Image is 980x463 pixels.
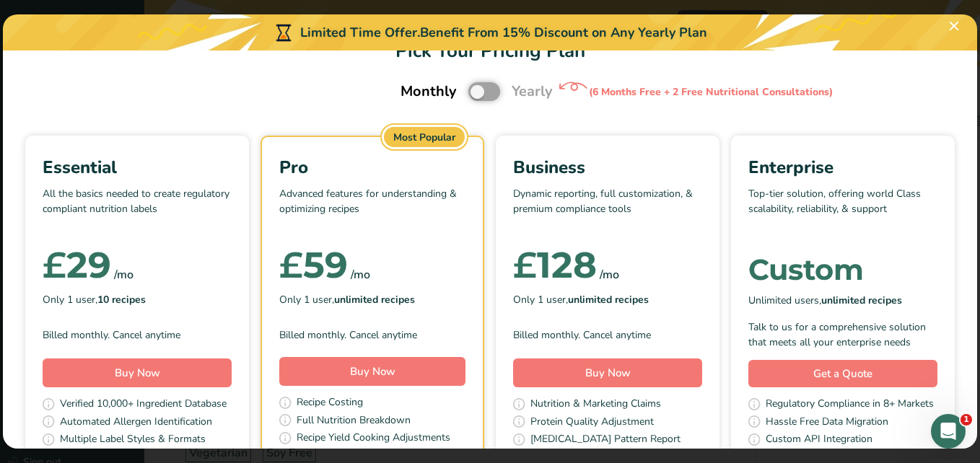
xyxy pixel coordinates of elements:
p: Dynamic reporting, full customization, & premium compliance tools [513,186,702,229]
div: /mo [351,266,370,283]
div: Talk to us for a comprehensive solution that meets all your enterprise needs [748,319,937,350]
div: Billed monthly. Cancel anytime [279,327,465,343]
span: Automated Allergen Identification [60,414,212,432]
div: Most Popular [384,127,465,147]
div: Billed monthly. Cancel anytime [43,327,232,343]
b: unlimited recipes [568,293,649,307]
span: Only 1 user, [513,292,649,307]
span: Recipe Costing [297,394,363,413]
a: Get a Quote [748,360,937,388]
span: Protein Quality Adjustment [530,414,654,432]
b: unlimited recipes [334,293,415,307]
div: 29 [43,251,111,280]
div: Benefit From 15% Discount on Any Yearly Plan [420,23,707,43]
div: 59 [279,251,348,280]
b: 10 recipes [97,293,146,307]
div: Limited Time Offer. [3,14,977,50]
div: Enterprise [748,154,937,180]
span: Regulatory Compliance in 8+ Markets [766,396,934,414]
span: Only 1 user, [279,292,415,307]
span: Buy Now [115,366,160,380]
div: Billed monthly. Cancel anytime [513,327,702,343]
button: Buy Now [513,358,702,387]
span: Monthly [401,81,457,102]
span: £ [279,243,303,287]
div: Custom [748,255,937,284]
div: 128 [513,251,597,280]
span: Multiple Label Styles & Formats [60,431,206,449]
div: Business [513,154,702,180]
span: Buy Now [585,366,631,380]
span: Recipe Yield Cooking Adjustments [297,430,450,448]
span: £ [43,243,66,287]
h1: Pick Your Pricing Plan [20,37,960,65]
span: [MEDICAL_DATA] Pattern Report [530,431,681,449]
p: All the basics needed to create regulatory compliant nutrition labels [43,186,232,229]
p: Top-tier solution, offering world Class scalability, reliability, & support [748,186,937,229]
b: unlimited recipes [821,294,902,307]
span: Unlimited users, [748,293,902,308]
span: 1 [961,414,972,425]
div: /mo [114,266,134,283]
span: Hassle Free Data Migration [766,414,888,432]
span: Custom API Integration [766,431,872,449]
span: Verified 10,000+ Ingredient Database [60,396,227,414]
span: Full Nutrition Breakdown [297,413,411,431]
div: Essential [43,154,232,180]
iframe: Intercom live chat [931,414,966,449]
button: Buy Now [43,358,232,387]
span: Yearly [512,81,553,102]
span: Buy Now [350,364,395,379]
div: /mo [600,266,619,283]
span: Only 1 user, [43,292,146,307]
p: Advanced features for understanding & optimizing recipes [279,186,465,229]
button: Buy Now [279,357,465,386]
div: (6 Months Free + 2 Free Nutritional Consultations) [589,84,833,100]
span: £ [513,243,537,287]
span: Nutrition & Marketing Claims [530,396,661,414]
span: Get a Quote [813,366,872,382]
div: Pro [279,154,465,180]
